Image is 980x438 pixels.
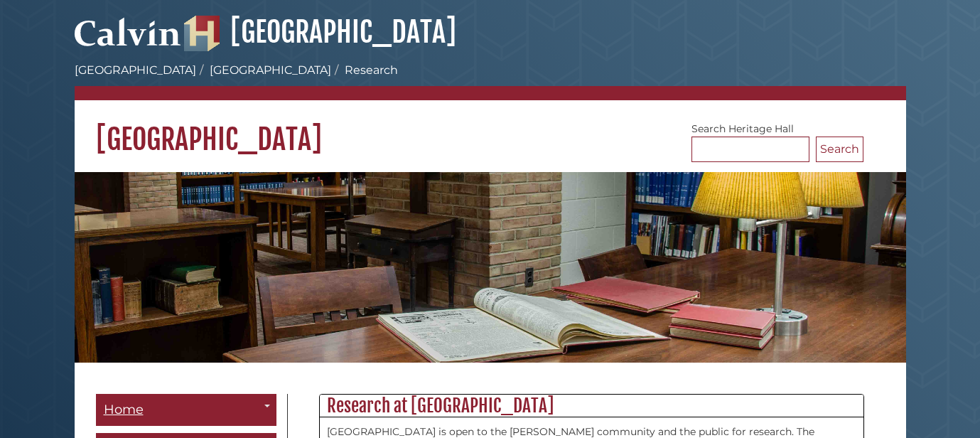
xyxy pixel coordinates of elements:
[816,137,863,162] button: Search
[320,395,863,417] h2: Research at [GEOGRAPHIC_DATA]
[75,100,906,157] h1: [GEOGRAPHIC_DATA]
[75,63,196,77] a: [GEOGRAPHIC_DATA]
[75,33,181,46] a: Calvin University
[96,394,276,426] a: Home
[75,11,181,51] img: Calvin
[184,16,220,51] img: Hekman Library Logo
[184,14,456,50] a: [GEOGRAPHIC_DATA]
[75,62,906,100] nav: breadcrumb
[104,402,144,417] span: Home
[331,62,398,79] li: Research
[210,63,331,77] a: [GEOGRAPHIC_DATA]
